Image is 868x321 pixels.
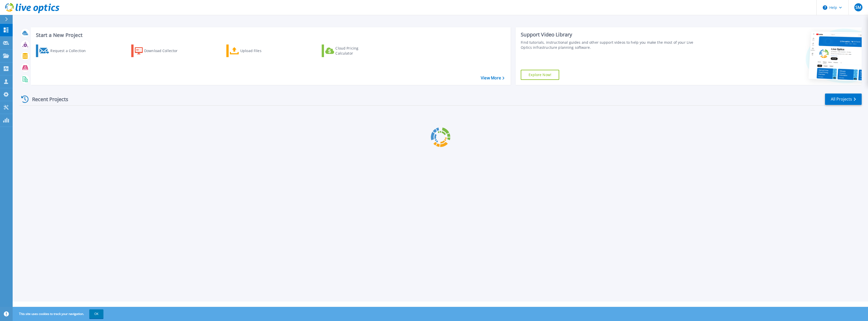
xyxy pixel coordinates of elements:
[521,31,701,38] div: Support Video Library
[335,46,376,56] div: Cloud Pricing Calculator
[36,44,92,57] a: Request a Collection
[36,32,504,38] h3: Start a New Project
[481,76,504,80] a: View More
[825,94,862,105] a: All Projects
[19,93,75,105] div: Recent Projects
[855,5,861,9] span: SM
[131,44,188,57] a: Download Collector
[322,44,378,57] a: Cloud Pricing Calculator
[50,46,91,56] div: Request a Collection
[14,309,103,318] span: This site uses cookies to track your navigation.
[226,44,283,57] a: Upload Files
[89,309,103,318] button: OK
[521,40,701,50] div: Find tutorials, instructional guides and other support videos to help you make the most of your L...
[144,46,185,56] div: Download Collector
[521,70,559,80] a: Explore Now!
[240,46,281,56] div: Upload Files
